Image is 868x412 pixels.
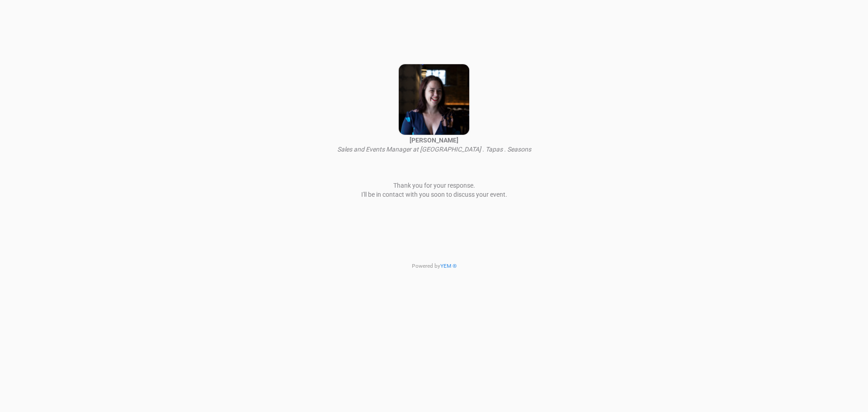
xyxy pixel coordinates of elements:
p: Thank you for your response. I'll be in contact with you soon to discuss your event. [321,181,547,199]
i: Sales and Events Manager at [GEOGRAPHIC_DATA] . Tapas . Seasons [337,146,531,153]
strong: [PERSON_NAME] [410,137,458,144]
p: Powered by [321,262,547,270]
a: YEM ® [440,263,457,269]
img: open-uri20240418-2-1mx6typ [398,63,470,136]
